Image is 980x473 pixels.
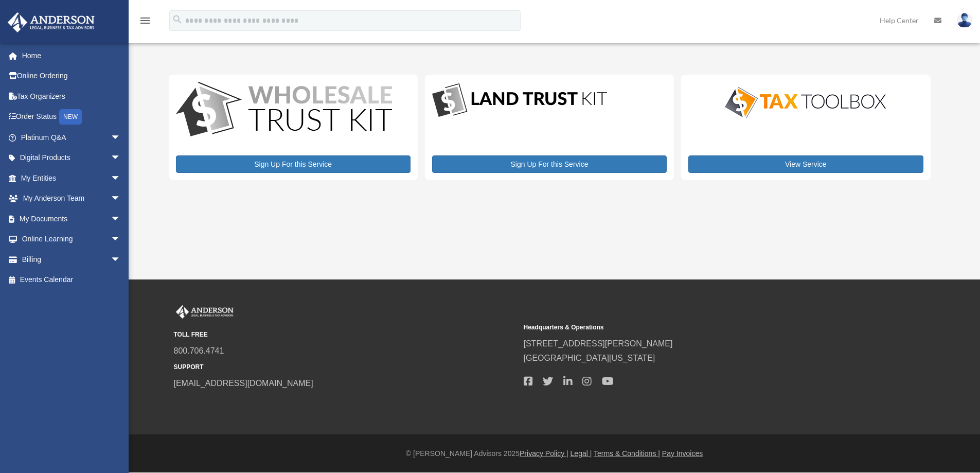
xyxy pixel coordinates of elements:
div: NEW [59,109,82,125]
span: arrow_drop_down [111,249,131,270]
a: Legal | [571,449,592,458]
a: Digital Productsarrow_drop_down [7,148,131,168]
a: [EMAIL_ADDRESS][DOMAIN_NAME] [174,379,313,388]
a: My Documentsarrow_drop_down [7,208,136,229]
a: [STREET_ADDRESS][PERSON_NAME] [524,339,673,348]
a: Billingarrow_drop_down [7,249,136,270]
img: WS-Trust-Kit-lgo-1.jpg [176,82,392,139]
small: SUPPORT [174,362,516,373]
a: View Service [688,155,923,173]
a: Online Ordering [7,66,136,86]
a: Events Calendar [7,270,136,290]
a: [GEOGRAPHIC_DATA][US_STATE] [524,354,655,362]
a: Sign Up For this Service [432,155,667,173]
span: arrow_drop_down [111,229,131,250]
a: Platinum Q&Aarrow_drop_down [7,127,136,148]
img: Anderson Advisors Platinum Portal [174,305,236,319]
a: Order StatusNEW [7,107,136,128]
span: arrow_drop_down [111,168,131,189]
a: Privacy Policy | [520,449,568,458]
span: arrow_drop_down [111,188,131,209]
a: My Anderson Teamarrow_drop_down [7,188,136,209]
a: My Entitiesarrow_drop_down [7,168,136,188]
img: LandTrust_lgo-1.jpg [432,82,607,119]
small: TOLL FREE [174,329,516,340]
i: search [172,14,183,25]
i: menu [139,14,151,27]
small: Headquarters & Operations [524,322,866,333]
span: arrow_drop_down [111,127,131,148]
a: Home [7,45,136,66]
a: menu [139,18,151,27]
a: Tax Organizers [7,86,136,107]
img: User Pic [957,13,972,28]
a: Pay Invoices [662,449,703,458]
a: Terms & Conditions | [594,449,660,458]
img: Anderson Advisors Platinum Portal [5,12,98,32]
a: 800.706.4741 [174,346,224,355]
div: © [PERSON_NAME] Advisors 2025 [129,447,980,460]
span: arrow_drop_down [111,148,131,169]
a: Sign Up For this Service [176,155,411,173]
a: Online Learningarrow_drop_down [7,229,136,250]
span: arrow_drop_down [111,208,131,230]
